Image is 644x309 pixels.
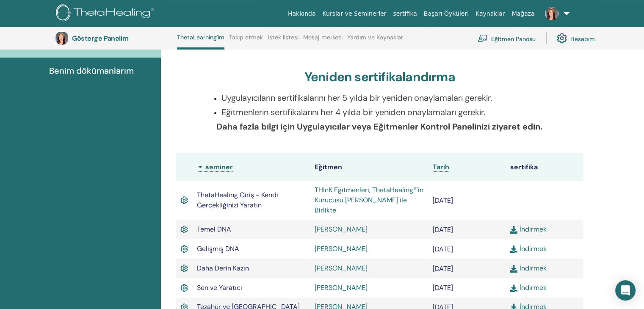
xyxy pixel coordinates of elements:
font: Yeniden sertifikalandırma [304,69,455,85]
font: Hesabım [570,35,595,42]
a: ThetaLearning'im [177,34,224,50]
img: logo.png [56,4,157,23]
a: Hakkında [285,6,319,22]
font: sertifika [510,163,537,171]
img: download.svg [510,265,517,273]
a: Kurslar ve Seminerler [319,6,390,22]
img: default.jpg [545,7,558,20]
a: İndirmek [510,283,546,292]
font: Eğitmen Panosu [491,35,536,42]
img: download.svg [510,226,517,234]
font: Gelişmiş DNA [197,244,239,253]
img: Aktif Sertifika [180,282,188,293]
font: Tamamlanan Seminerler [49,39,145,50]
font: istek listesi [268,33,299,41]
font: Eğitmen [315,163,342,171]
a: [PERSON_NAME] [315,225,368,234]
img: Aktif Sertifika [180,195,188,206]
a: Tarih [433,163,449,172]
a: Takip etmek [229,34,263,47]
img: Aktif Sertifika [180,224,188,235]
a: İndirmek [510,264,546,273]
font: sertifika [393,10,417,17]
font: Kurslar ve Seminerler [322,10,386,17]
font: Kaynaklar [475,10,505,17]
font: Yardım ve Kaynaklar [347,33,403,41]
a: sertifika [390,6,420,22]
font: Hakkında [288,10,316,17]
img: Aktif Sertifika [180,263,188,274]
a: Kaynaklar [472,6,509,22]
font: [DATE] [433,225,453,234]
font: ThetaHealing Giriş - Kendi Gerçekliğinizi Yaratın [197,190,278,210]
img: download.svg [510,246,517,253]
font: Temel DNA [197,225,231,234]
a: İndirmek [510,244,546,253]
font: İndirmek [519,264,546,273]
img: cog.svg [557,31,567,45]
a: Başarı Öyküleri [420,6,472,22]
a: istek listesi [268,34,299,47]
font: Sen ve Yaratıcı [197,283,242,292]
img: Aktif Sertifika [180,243,188,254]
font: Benim dökümanlarım [49,65,134,76]
font: [DATE] [433,283,453,292]
img: chalkboard-teacher.svg [478,34,488,42]
font: Daha Derin Kazın [197,264,249,273]
font: Tarih [433,163,449,171]
font: [DATE] [433,245,453,254]
font: İndirmek [519,283,546,292]
div: Intercom Messenger'ı açın [615,280,636,301]
a: [PERSON_NAME] [315,264,368,273]
font: Mesaj merkezi [303,33,343,41]
font: ThetaLearning'im [177,33,224,41]
font: İndirmek [519,225,546,234]
a: Mağaza [508,6,538,22]
a: Hesabım [557,29,595,47]
a: THInK Eğitmenleri, ThetaHealing®'in Kurucusu [PERSON_NAME] ile Birlikte [315,185,423,215]
font: Daha fazla bilgi için Uygulayıcılar veya Eğitmenler Kontrol Panelinizi ziyaret edin. [216,121,542,132]
font: Başarı Öyküleri [424,10,469,17]
font: [DATE] [433,196,453,205]
font: Mağaza [511,10,534,17]
font: İndirmek [519,244,546,253]
font: Gösterge Panelim [72,34,128,43]
font: Uygulayıcıların sertifikalarını her 5 yılda bir yeniden onaylamaları gerekir. [221,92,492,103]
a: Eğitmen Panosu [478,29,536,47]
a: Yardım ve Kaynaklar [347,34,403,47]
font: [DATE] [433,264,453,273]
img: download.svg [510,284,517,292]
font: Takip etmek [229,33,263,41]
img: default.jpg [55,31,69,45]
font: Eğitmenlerin sertifikalarını her 4 yılda bir yeniden onaylamaları gerekir. [221,107,485,118]
a: [PERSON_NAME] [315,244,368,253]
a: Mesaj merkezi [303,34,343,47]
a: [PERSON_NAME] [315,283,368,292]
a: İndirmek [510,225,546,234]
